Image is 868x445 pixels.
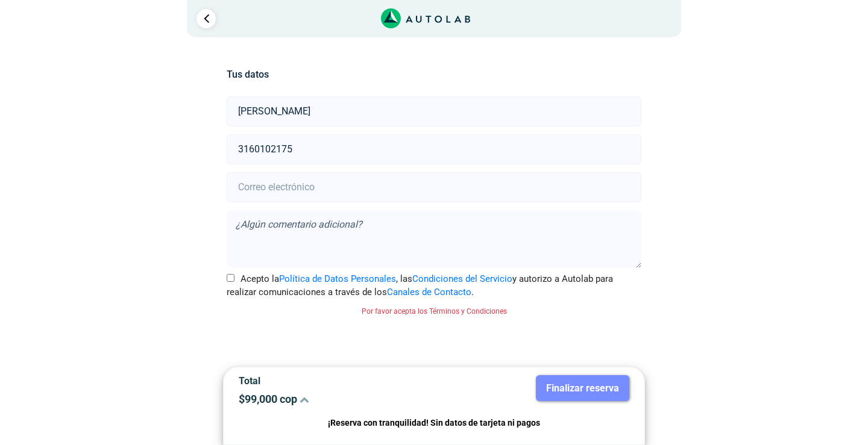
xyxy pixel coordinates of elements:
p: ¡Reserva con tranquilidad! Sin datos de tarjeta ni pagos [239,416,629,430]
a: Canales de Contacto [387,287,471,297]
p: $ 99,000 cop [239,393,425,405]
a: Ir al paso anterior [197,9,216,28]
label: Acepto la , las y autorizo a Autolab para realizar comunicaciones a través de los . [227,272,641,299]
button: Finalizar reserva [536,375,629,401]
a: Condiciones del Servicio [412,273,512,284]
input: Celular [227,134,641,164]
input: Correo electrónico [227,172,641,202]
input: Nombre y apellido [227,96,641,126]
input: Acepto laPolítica de Datos Personales, lasCondiciones del Servicioy autorizo a Autolab para reali... [227,274,234,282]
h5: Tus datos [227,69,641,80]
a: Link al sitio de autolab [381,12,471,23]
p: Total [239,375,425,387]
small: Por favor acepta los Términos y Condiciones [362,307,507,316]
a: Política de Datos Personales [279,273,396,284]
